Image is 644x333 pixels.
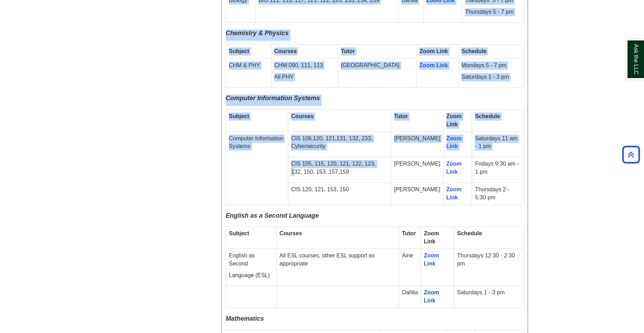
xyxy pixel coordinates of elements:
[391,157,443,183] td: [PERSON_NAME]
[472,182,524,205] td: Thursdays 2 - 5:30 pm
[457,230,482,236] strong: Schedule
[288,182,391,205] td: CIS 120, 121, 153, 150
[462,73,521,81] p: Saturdays 1 - 3 pm
[291,160,388,176] p: CIS 105, 115, 120, 121, 122, 123, 132, 150, 153, 157,159
[229,271,273,280] p: Language (ESL)
[475,113,500,119] strong: Schedule
[341,48,355,54] strong: Tutor
[226,315,264,322] span: Mathematics
[424,230,439,244] strong: Zoom Link
[291,135,388,151] p: CIS 106,120, 121,131, 132, 233, Cybersecurity
[446,135,462,149] a: Zoom Link
[399,249,421,286] td: Aine
[338,58,417,88] td: [GEOGRAPHIC_DATA]
[446,186,462,200] a: Zoom Link
[465,8,521,16] p: Thursdays 5 - 7 pm
[229,48,249,54] strong: Subject
[457,252,521,268] p: Thursdays 12:30 - 2:30 pm
[291,113,314,119] strong: Courses
[419,48,448,54] strong: Zoom Link
[462,62,521,70] p: Mondays 5 - 7 pm
[446,161,462,175] a: Zoom Link
[229,252,273,268] p: English as Second
[620,150,642,159] a: Back to Top
[402,230,416,236] strong: Tutor
[226,95,320,102] span: Computer Information Systems
[419,62,448,68] a: Zoom Link
[226,58,271,88] td: CHM & PHY
[424,252,439,267] a: Zoom Link
[424,289,441,303] a: Zoom Link
[274,73,335,81] p: All PHY
[391,182,443,205] td: [PERSON_NAME]
[226,212,319,219] span: English as a Second Language
[472,157,524,183] td: Fridays 9:30 am - 1 pm
[462,48,487,54] strong: Schedule
[229,113,249,119] strong: Subject
[446,113,462,127] strong: Zoom Link
[457,289,521,297] p: Saturdays 1 - 3 pm
[399,286,421,308] td: Dahlia
[226,132,288,205] td: Computer Information Systems
[472,132,524,157] td: Saturdays 11 am - 1 pm
[274,62,335,70] p: CHM 090, 111, 113
[276,249,399,286] td: All ESL courses; other ESL support as appropriate
[229,230,249,236] strong: Subject
[226,30,289,37] span: Chemistry & Physics
[274,48,297,54] strong: Courses
[279,230,302,236] strong: Courses
[391,132,443,157] td: [PERSON_NAME]
[394,113,408,119] strong: Tutor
